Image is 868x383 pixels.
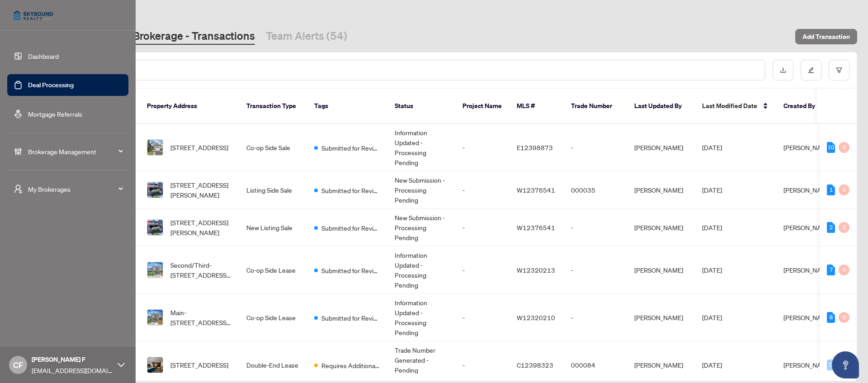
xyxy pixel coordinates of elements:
[808,67,814,73] span: edit
[307,89,387,124] th: Tags
[28,81,74,89] a: Deal Processing
[321,185,380,195] span: Submitted for Review
[627,171,695,209] td: [PERSON_NAME]
[147,140,163,155] img: thumbnail-img
[147,182,163,198] img: thumbnail-img
[564,294,627,341] td: -
[702,361,722,369] span: [DATE]
[509,89,564,124] th: MLS #
[564,209,627,246] td: -
[170,360,228,370] span: [STREET_ADDRESS]
[266,28,347,45] a: Team Alerts (54)
[517,223,555,232] span: W12376541
[321,265,380,275] span: Submitted for Review
[827,312,835,323] div: 8
[387,294,455,341] td: Information Updated - Processing Pending
[836,67,842,73] span: filter
[517,186,555,194] span: W12376541
[517,361,553,369] span: C12398323
[564,246,627,294] td: -
[239,209,307,246] td: New Listing Sale
[147,357,163,373] img: thumbnail-img
[170,142,228,152] span: [STREET_ADDRESS]
[170,307,232,327] span: Main-[STREET_ADDRESS][PERSON_NAME]
[170,260,232,280] span: Second/Third-[STREET_ADDRESS][PERSON_NAME]
[839,222,849,233] div: 0
[783,313,832,322] span: [PERSON_NAME]
[47,28,255,45] a: Skybound Realty, Brokerage - Transactions
[517,143,553,151] span: E12398873
[321,313,380,323] span: Submitted for Review
[28,147,122,156] span: Brokerage Management
[627,89,695,124] th: Last Updated By
[455,246,509,294] td: -
[627,246,695,294] td: [PERSON_NAME]
[627,124,695,171] td: [PERSON_NAME]
[695,89,776,124] th: Last Modified Date
[517,313,555,322] span: W12320210
[387,171,455,209] td: New Submission - Processing Pending
[702,101,757,111] span: Last Modified Date
[783,186,832,194] span: [PERSON_NAME]
[147,220,163,235] img: thumbnail-img
[839,142,849,153] div: 0
[827,265,835,275] div: 7
[627,209,695,246] td: [PERSON_NAME]
[32,365,113,375] span: [EMAIL_ADDRESS][DOMAIN_NAME]
[832,351,859,378] button: Open asap
[783,223,832,232] span: [PERSON_NAME]
[776,89,830,124] th: Created By
[702,186,722,194] span: [DATE]
[170,180,232,200] span: [STREET_ADDRESS][PERSON_NAME]
[147,310,163,325] img: thumbnail-img
[321,223,380,233] span: Submitted for Review
[702,143,722,151] span: [DATE]
[827,222,835,233] div: 2
[387,124,455,171] td: Information Updated - Processing Pending
[702,313,722,322] span: [DATE]
[839,312,849,323] div: 0
[564,124,627,171] td: -
[239,124,307,171] td: Co-op Side Sale
[564,89,627,124] th: Trade Number
[455,124,509,171] td: -
[239,89,307,124] th: Transaction Type
[239,171,307,209] td: Listing Side Sale
[839,265,849,275] div: 0
[170,218,232,237] span: [STREET_ADDRESS][PERSON_NAME]
[827,359,835,370] div: 0
[802,29,850,44] span: Add Transaction
[455,171,509,209] td: -
[801,60,821,80] button: edit
[455,294,509,341] td: -
[702,266,722,274] span: [DATE]
[387,89,455,124] th: Status
[783,361,832,369] span: [PERSON_NAME]
[780,67,786,73] span: download
[627,294,695,341] td: [PERSON_NAME]
[564,171,627,209] td: 000035
[827,142,835,153] div: 10
[387,209,455,246] td: New Submission - Processing Pending
[455,209,509,246] td: -
[28,184,122,194] span: My Brokerages
[827,184,835,195] div: 1
[783,143,832,151] span: [PERSON_NAME]
[387,246,455,294] td: Information Updated - Processing Pending
[517,266,555,274] span: W12320213
[13,359,23,371] span: CF
[839,184,849,195] div: 0
[239,294,307,341] td: Co-op Side Lease
[32,355,113,364] span: [PERSON_NAME] F
[783,266,832,274] span: [PERSON_NAME]
[321,143,380,153] span: Submitted for Review
[795,29,857,44] button: Add Transaction
[321,360,380,370] span: Requires Additional Docs
[773,60,793,80] button: download
[455,89,509,124] th: Project Name
[147,262,163,278] img: thumbnail-img
[7,5,59,26] img: logo
[14,184,23,194] span: user-switch
[829,60,849,80] button: filter
[239,246,307,294] td: Co-op Side Lease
